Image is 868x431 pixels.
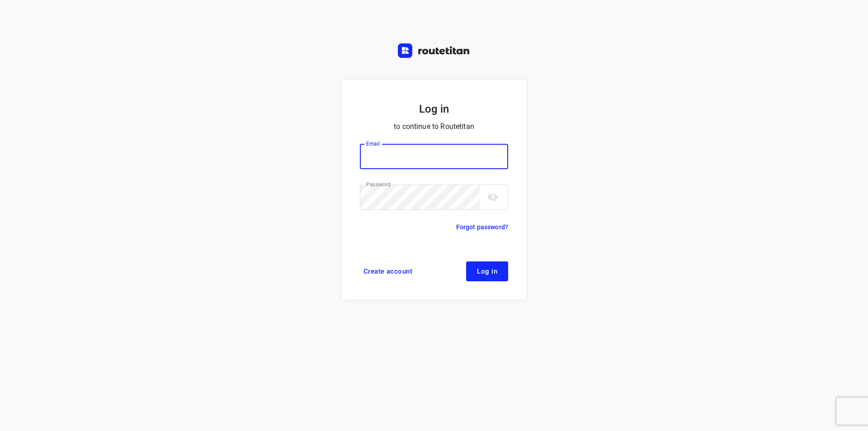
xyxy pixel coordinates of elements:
a: Routetitan [398,43,470,60]
span: Log in [477,268,497,275]
span: Create account [363,268,412,275]
p: to continue to Routetitan [360,120,508,133]
h5: Log in [360,101,508,117]
img: Routetitan [398,43,470,58]
button: toggle password visibility [484,188,502,206]
button: Log in [466,261,508,281]
a: Forgot password? [456,222,508,232]
a: Create account [360,261,416,281]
